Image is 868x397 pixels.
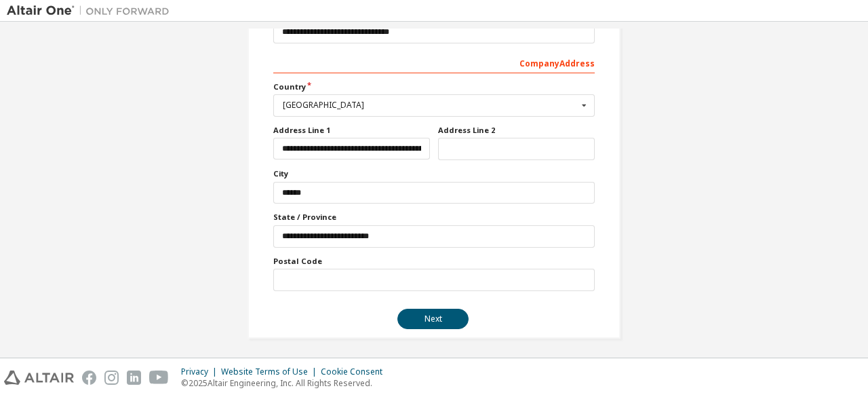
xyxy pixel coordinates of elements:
label: Address Line 2 [438,125,595,136]
button: Next [397,309,469,329]
label: Country [273,81,595,92]
div: Website Terms of Use [221,366,321,377]
label: Postal Code [273,256,595,267]
img: Altair One [7,4,176,18]
div: Cookie Consent [321,366,391,377]
img: altair_logo.svg [4,371,74,385]
img: instagram.svg [104,371,119,385]
img: linkedin.svg [127,371,141,385]
img: youtube.svg [149,371,169,385]
div: Privacy [181,366,221,377]
img: facebook.svg [82,371,96,385]
div: Company Address [273,52,595,73]
div: [GEOGRAPHIC_DATA] [283,101,578,109]
label: City [273,168,595,179]
label: Address Line 1 [273,125,430,136]
label: State / Province [273,212,595,223]
p: © 2025 Altair Engineering, Inc. All Rights Reserved. [181,377,391,389]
